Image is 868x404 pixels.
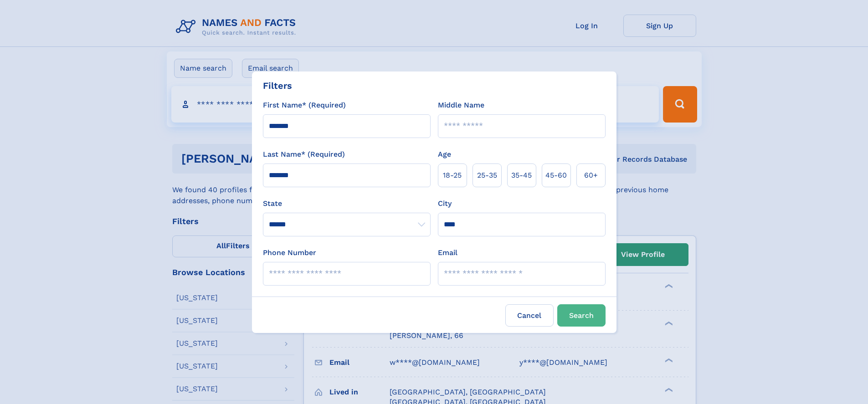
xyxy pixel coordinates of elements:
label: City [438,198,452,209]
label: Last Name* (Required) [263,149,345,160]
span: 18‑25 [443,170,462,181]
span: 25‑35 [477,170,497,181]
span: 35‑45 [511,170,532,181]
div: Filters [263,79,292,92]
label: Middle Name [438,100,484,111]
label: Age [438,149,451,160]
label: Email [438,247,457,258]
label: Phone Number [263,247,316,258]
label: Cancel [505,304,554,327]
span: 45‑60 [545,170,567,181]
label: First Name* (Required) [263,100,346,111]
button: Search [557,304,606,327]
span: 60+ [584,170,598,181]
label: State [263,198,431,209]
